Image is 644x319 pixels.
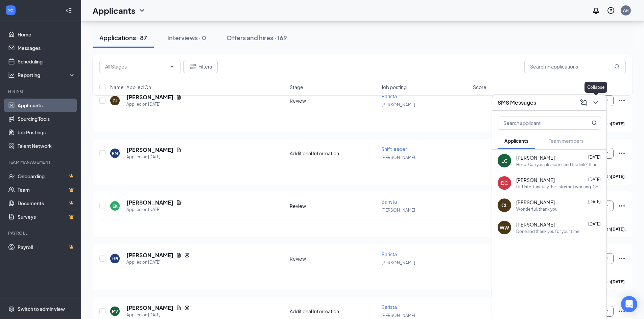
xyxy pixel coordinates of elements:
[381,155,415,160] span: [PERSON_NAME]
[473,84,486,90] span: Score
[614,64,620,69] svg: MagnifyingGlass
[126,146,173,154] h5: [PERSON_NAME]
[8,305,15,312] svg: Settings
[381,146,407,152] span: Shift leader
[7,7,14,14] svg: WorkstreamLogo
[112,151,118,156] div: RM
[611,279,625,284] b: [DATE]
[290,150,377,157] div: Additional Information
[176,200,182,205] svg: Document
[18,126,75,139] a: Job Postings
[501,157,508,164] div: LC
[183,60,218,73] button: Filter Filters
[176,147,182,153] svg: Document
[500,224,509,231] div: WW
[516,154,555,161] span: [PERSON_NAME]
[516,221,555,228] span: [PERSON_NAME]
[126,199,173,206] h5: [PERSON_NAME]
[623,7,629,13] div: AH
[516,184,601,190] div: Hi. Unfortunately the link is not working. Could you please resend it? Thanks!
[126,154,182,160] div: Applied on [DATE]
[516,162,601,167] div: Hello! Can you please resend the link? Thank you!
[588,155,601,160] span: [DATE]
[381,251,397,257] span: Barista
[290,203,377,209] div: Review
[138,6,146,15] svg: ChevronDown
[18,99,75,112] a: Applicants
[618,149,626,157] svg: Ellipses
[8,159,74,165] div: Team Management
[381,102,415,107] span: [PERSON_NAME]
[501,180,508,186] div: DC
[381,208,415,213] span: [PERSON_NAME]
[516,206,559,212] div: Wonderful, thank you!!
[176,305,182,311] svg: Document
[169,64,175,69] svg: ChevronDown
[611,227,625,232] b: [DATE]
[592,99,600,107] svg: ChevronDown
[126,206,182,213] div: Applied on [DATE]
[607,6,615,15] svg: QuestionInfo
[504,138,528,144] span: Applicants
[290,84,303,90] span: Stage
[290,255,377,262] div: Review
[611,121,625,126] b: [DATE]
[126,259,190,266] div: Applied on [DATE]
[381,304,397,310] span: Barista
[226,33,287,42] div: Offers and hires · 169
[99,33,147,42] div: Applications · 87
[588,177,601,182] span: [DATE]
[65,7,72,14] svg: Collapse
[578,97,589,108] button: ComposeMessage
[113,203,118,209] div: EK
[498,116,578,129] input: Search applicant
[18,183,75,196] a: TeamCrown
[516,177,555,183] span: [PERSON_NAME]
[549,138,583,144] span: Team members
[590,97,601,108] button: ChevronDown
[611,174,625,179] b: [DATE]
[126,312,190,318] div: Applied on [DATE]
[618,202,626,210] svg: Ellipses
[8,72,15,78] svg: Analysis
[290,308,377,315] div: Additional Information
[498,99,536,106] h3: SMS Messages
[18,196,75,210] a: DocumentsCrown
[18,41,75,55] a: Messages
[176,252,182,258] svg: Document
[501,202,508,209] div: CL
[588,199,601,204] span: [DATE]
[8,88,74,94] div: Hiring
[18,55,75,68] a: Scheduling
[618,255,626,263] svg: Ellipses
[592,6,600,15] svg: Notifications
[18,305,65,312] div: Switch to admin view
[585,82,607,93] div: Collapse
[105,63,167,70] input: All Stages
[18,210,75,223] a: SurveysCrown
[93,5,135,16] h1: Applicants
[381,198,397,205] span: Barista
[110,84,151,90] span: Name · Applied On
[126,251,173,259] h5: [PERSON_NAME]
[381,260,415,265] span: [PERSON_NAME]
[588,221,601,227] span: [DATE]
[516,199,555,206] span: [PERSON_NAME]
[524,60,626,73] input: Search in applications
[381,313,415,318] span: [PERSON_NAME]
[8,230,74,236] div: Payroll
[189,62,197,71] svg: Filter
[516,229,579,234] div: Done and thank you for your time
[167,33,206,42] div: Interviews · 0
[618,307,626,315] svg: Ellipses
[18,112,75,126] a: Sourcing Tools
[18,240,75,254] a: PayrollCrown
[18,28,75,41] a: Home
[381,84,407,90] span: Job posting
[112,256,118,262] div: HB
[112,309,118,314] div: MV
[126,101,182,108] div: Applied on [DATE]
[18,169,75,183] a: OnboardingCrown
[18,72,76,78] div: Reporting
[579,99,588,107] svg: ComposeMessage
